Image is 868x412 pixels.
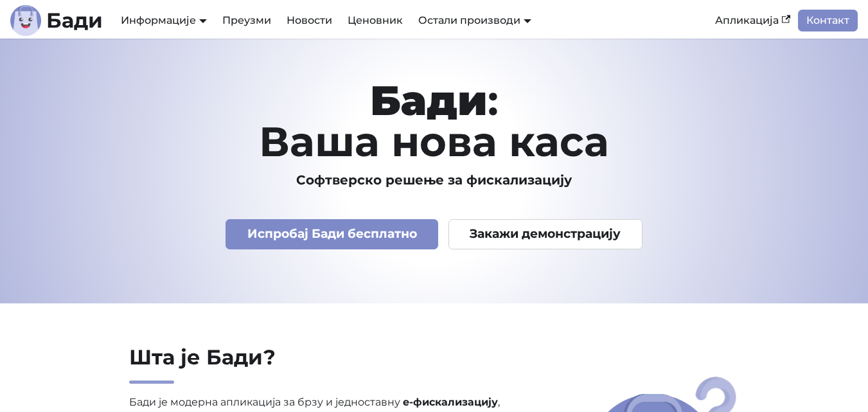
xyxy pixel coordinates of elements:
[121,14,207,26] a: Информације
[340,10,411,31] a: Ценовник
[10,5,103,36] a: ЛогоЛогоБади
[129,345,536,384] h2: Шта је Бади?
[226,219,438,249] a: Испробај Бади бесплатно
[403,396,498,408] strong: е-фискализацију
[798,10,858,31] a: Контакт
[370,75,488,125] strong: Бади
[78,172,790,188] h3: Софтверско решење за фискализацију
[78,80,790,162] h1: : Ваша нова каса
[215,10,279,31] a: Преузми
[46,10,103,31] b: Бади
[707,10,798,31] a: Апликација
[10,5,41,36] img: Лого
[418,14,531,26] a: Остали производи
[448,219,642,249] a: Закажи демонстрацију
[279,10,340,31] a: Новости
